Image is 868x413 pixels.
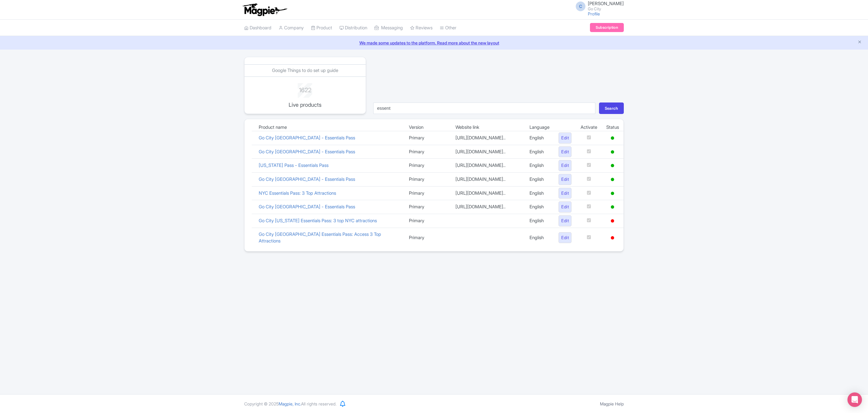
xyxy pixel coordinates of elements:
a: Magpie Help [600,401,624,406]
input: Search... [373,102,595,114]
a: Edit [559,160,572,171]
div: 1622 [280,83,330,95]
a: Go City [US_STATE] Essentials Pass: 3 top NYC attractions [259,218,377,223]
td: Primary [404,186,451,200]
p: Live products [280,101,330,109]
td: Primary [404,131,451,145]
td: [URL][DOMAIN_NAME].. [451,159,525,173]
a: Edit [559,201,572,213]
td: English [525,131,554,145]
a: Edit [559,232,572,243]
span: C [576,2,585,11]
td: English [525,172,554,186]
a: Subscription [590,23,624,32]
td: Status [602,124,623,131]
a: Go City [GEOGRAPHIC_DATA] - Essentials Pass [259,176,355,182]
td: Primary [404,228,451,248]
td: Primary [404,145,451,159]
button: Search [599,102,624,114]
td: Website link [451,124,525,131]
a: Edit [559,174,572,185]
a: Go City [GEOGRAPHIC_DATA] - Essentials Pass [259,135,355,141]
a: C [PERSON_NAME] Go City [572,1,624,11]
a: Distribution [339,20,367,36]
td: [URL][DOMAIN_NAME].. [451,145,525,159]
a: Dashboard [244,20,271,36]
div: Open Intercom Messenger [847,392,862,407]
span: [PERSON_NAME] [588,1,624,6]
a: Reviews [410,20,432,36]
a: Edit [559,146,572,158]
td: Activate [576,124,602,131]
img: logo-ab69f6fb50320c5b225c76a69d11143b.png [241,3,288,16]
a: Go City [GEOGRAPHIC_DATA] Essentials Pass: Access 3 Top Attractions [259,231,381,244]
td: Version [404,124,451,131]
a: [US_STATE] Pass - Essentials Pass [259,162,329,168]
a: Google Things to do set up guide [272,67,338,73]
small: Go City [588,7,624,11]
td: English [525,200,554,214]
a: Product [311,20,332,36]
td: [URL][DOMAIN_NAME].. [451,172,525,186]
td: [URL][DOMAIN_NAME].. [451,186,525,200]
a: Profile [588,11,600,16]
td: Primary [404,214,451,228]
a: We made some updates to the platform. Read more about the new layout [4,40,864,46]
button: Close announcement [857,39,862,46]
td: English [525,214,554,228]
a: Edit [559,215,572,226]
td: [URL][DOMAIN_NAME].. [451,131,525,145]
a: Go City [GEOGRAPHIC_DATA] - Essentials Pass [259,204,355,210]
a: NYC Essentials Pass: 3 Top Attractions [259,190,336,196]
td: English [525,186,554,200]
td: English [525,228,554,248]
a: Edit [559,188,572,199]
td: [URL][DOMAIN_NAME].. [451,200,525,214]
td: Product name [254,124,404,131]
td: Primary [404,200,451,214]
td: English [525,159,554,173]
td: Primary [404,172,451,186]
a: Edit [559,132,572,144]
a: Go City [GEOGRAPHIC_DATA] - Essentials Pass [259,149,355,154]
td: Primary [404,159,451,173]
div: Copyright © 2025 All rights reserved. [241,401,340,407]
td: English [525,145,554,159]
td: Language [525,124,554,131]
a: Other [440,20,456,36]
a: Company [279,20,304,36]
span: Magpie, Inc. [279,401,301,406]
a: Messaging [374,20,403,36]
